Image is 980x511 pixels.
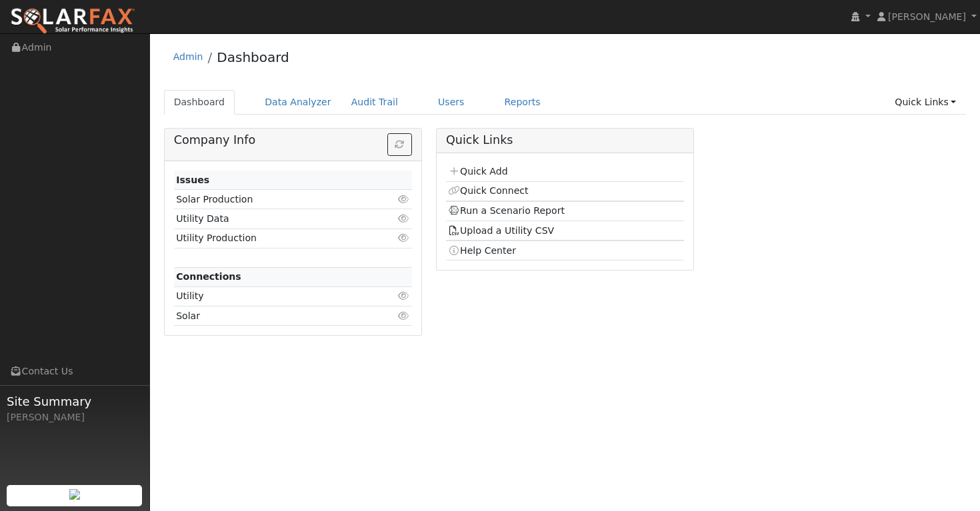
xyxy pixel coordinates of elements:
[10,7,135,35] img: SolarFax
[174,286,373,306] td: Utility
[217,49,289,65] a: Dashboard
[446,133,684,147] h5: Quick Links
[398,233,410,243] i: Click to view
[888,11,966,22] span: [PERSON_NAME]
[164,90,235,115] a: Dashboard
[448,225,554,236] a: Upload a Utility CSV
[398,311,410,320] i: Click to view
[174,190,373,209] td: Solar Production
[7,410,143,424] div: [PERSON_NAME]
[448,185,528,196] a: Quick Connect
[428,90,475,115] a: Users
[398,214,410,223] i: Click to view
[448,166,507,177] a: Quick Add
[495,90,551,115] a: Reports
[176,271,241,282] strong: Connections
[885,90,966,115] a: Quick Links
[176,175,209,185] strong: Issues
[398,195,410,204] i: Click to view
[174,306,373,326] td: Solar
[448,205,565,216] a: Run a Scenario Report
[7,392,143,410] span: Site Summary
[174,229,373,248] td: Utility Production
[341,90,408,115] a: Audit Trail
[448,245,516,256] a: Help Center
[174,133,412,147] h5: Company Info
[69,489,80,500] img: retrieve
[255,90,341,115] a: Data Analyzer
[173,51,203,62] a: Admin
[174,209,373,229] td: Utility Data
[398,291,410,300] i: Click to view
